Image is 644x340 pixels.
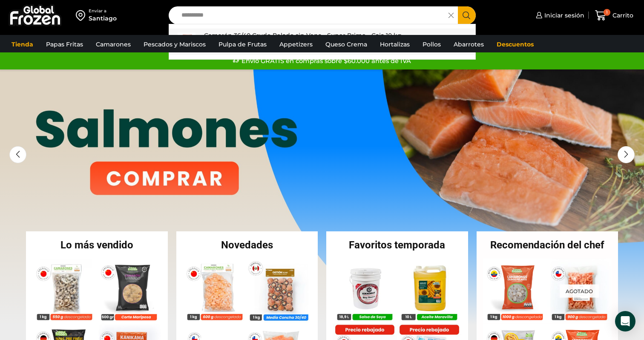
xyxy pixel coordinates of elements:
h2: Favoritos temporada [326,240,468,250]
a: Tienda [7,36,37,52]
a: Camarones [92,36,135,52]
div: Next slide [618,146,635,163]
span: 1 [604,9,610,16]
div: Open Intercom Messenger [615,311,635,331]
span: Carrito [610,11,633,20]
a: Papas Fritas [42,36,87,52]
div: Enviar a [89,8,117,14]
p: Camarón 36/40 Crudo Pelado sin Vena - Super Prime - Caja 10 kg [204,31,402,40]
a: Abarrotes [449,36,488,52]
a: Hortalizas [376,36,414,52]
h2: Lo más vendido [26,240,168,250]
button: Search button [458,6,476,24]
h2: Novedades [176,240,318,250]
div: Santiago [89,14,117,23]
img: address-field-icon.svg [76,8,89,23]
a: Appetizers [275,36,317,52]
a: Iniciar sesión [534,7,584,24]
a: 1 Carrito [593,6,635,26]
a: Pescados y Mariscos [139,36,210,52]
h2: Recomendación del chef [477,240,618,250]
a: Queso Crema [321,36,371,52]
a: Pollos [418,36,445,52]
span: Iniciar sesión [542,11,584,20]
a: Descuentos [492,36,538,52]
a: Camarón 36/40 Crudo Pelado sin Vena - Super Prime - Caja 10 kg $11.840 [169,29,475,55]
div: Previous slide [9,146,26,163]
a: Pulpa de Frutas [214,36,271,52]
p: Agotado [560,284,599,297]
